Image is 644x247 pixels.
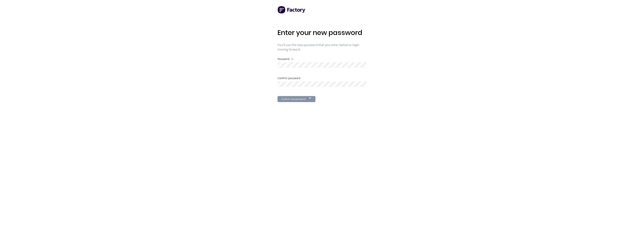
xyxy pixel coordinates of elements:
[278,77,367,80] div: Confirm password
[278,57,293,61] div: Password
[278,29,367,37] h1: Enter your new password
[278,6,306,14] img: Factory
[278,96,315,102] button: Confirm new password
[278,43,367,52] span: You'll use the new password that you enter below to login moving forward.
